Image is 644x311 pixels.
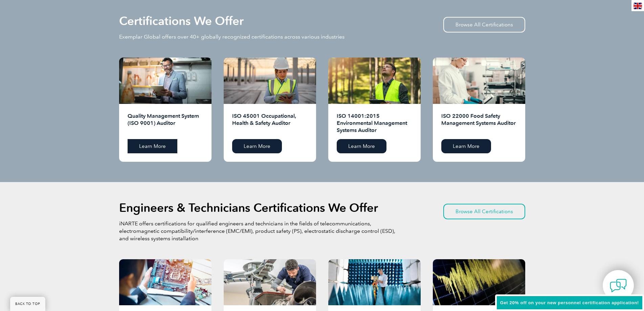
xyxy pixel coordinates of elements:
[441,112,517,134] h2: ISO 22000 Food Safety Management Systems Auditor
[128,112,203,134] h2: Quality Management System (ISO 9001) Auditor
[634,3,642,9] img: en
[119,220,397,242] p: iNARTE offers certifications for qualified engineers and technicians in the fields of telecommuni...
[119,33,345,41] p: Exemplar Global offers over 40+ globally recognized certifications across various industries
[443,204,525,219] a: Browse All Certifications
[119,202,378,213] h2: Engineers & Technicians Certifications We Offer
[500,300,639,305] span: Get 20% off on your new personnel certification application!
[443,17,525,32] a: Browse All Certifications
[10,297,45,311] a: BACK TO TOP
[610,277,627,294] img: contact-chat.png
[337,139,386,153] a: Learn More
[128,139,177,153] a: Learn More
[232,112,308,134] h2: ISO 45001 Occupational, Health & Safety Auditor
[441,139,491,153] a: Learn More
[232,139,282,153] a: Learn More
[119,16,244,26] h2: Certifications We Offer
[337,112,412,134] h2: ISO 14001:2015 Environmental Management Systems Auditor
